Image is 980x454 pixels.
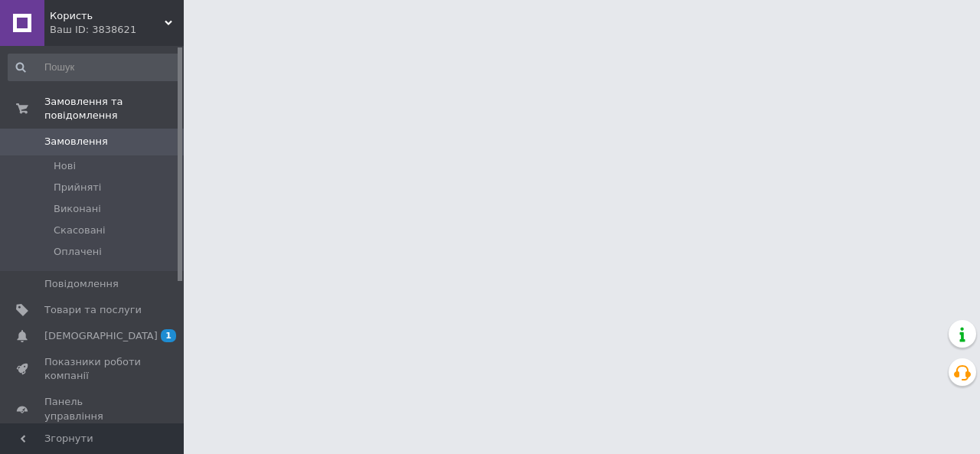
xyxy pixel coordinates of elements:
[44,395,142,423] span: Панель управління
[44,277,119,291] span: Повідомлення
[44,95,184,122] span: Замовлення та повідомлення
[50,23,184,37] div: Ваш ID: 3838621
[44,355,142,383] span: Показники роботи компанії
[54,245,102,259] span: Оплачені
[8,54,181,81] input: Пошук
[50,9,165,23] span: Користь
[54,224,106,237] span: Скасовані
[54,181,101,194] span: Прийняті
[161,329,176,342] span: 1
[44,135,108,149] span: Замовлення
[54,159,76,173] span: Нові
[44,303,142,317] span: Товари та послуги
[44,329,158,343] span: [DEMOGRAPHIC_DATA]
[54,202,101,216] span: Виконані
